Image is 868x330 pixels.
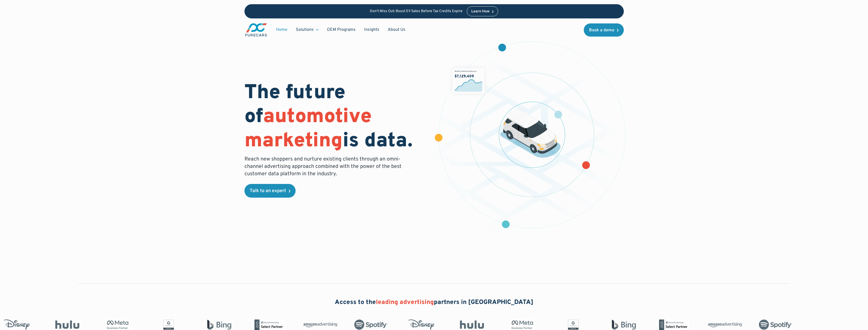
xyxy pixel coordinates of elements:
[500,110,561,158] img: illustration of a vehicle
[471,10,489,13] div: Learn How
[589,28,614,32] div: Book a demo
[244,23,268,37] a: main
[250,189,286,193] div: Talk to an expert
[708,321,742,329] img: Amazon Advertising
[244,104,372,154] span: automotive marketing
[51,321,84,329] img: Hulu
[303,321,337,329] img: Amazon Advertising
[101,319,135,330] img: Meta Business Partner
[455,321,489,329] img: Hulu
[360,25,384,35] a: Insights
[152,319,185,330] img: Google Partner
[759,319,792,330] img: Spotify
[452,68,484,94] img: chart showing monthly dealership revenue of $7m
[506,319,540,330] img: Meta Business Partner
[384,25,410,35] a: About Us
[405,319,438,330] img: Disney
[658,319,691,330] img: Microsoft Advertising Partner
[323,25,360,35] a: OEM Programs
[607,319,641,330] img: Bing
[556,319,590,330] img: Google Partner
[376,298,434,306] span: leading advertising
[292,25,323,35] div: Solutions
[272,25,292,35] a: Home
[244,184,296,198] a: Talk to an expert
[467,6,498,16] a: Learn How
[253,319,287,330] img: Microsoft Advertising Partner
[335,298,533,307] h2: Access to the partners in [GEOGRAPHIC_DATA]
[584,23,624,37] a: Book a demo
[296,27,314,33] div: Solutions
[244,81,428,153] h1: The future of is data.
[370,9,463,14] p: Don’t Miss Out: Boost EV Sales Before Tax Credits Expire
[244,23,268,37] img: purecars logo
[202,319,236,330] img: Bing
[244,156,405,178] p: Reach new shoppers and nurture existing clients through an omni-channel advertising approach comb...
[354,319,388,330] img: Spotify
